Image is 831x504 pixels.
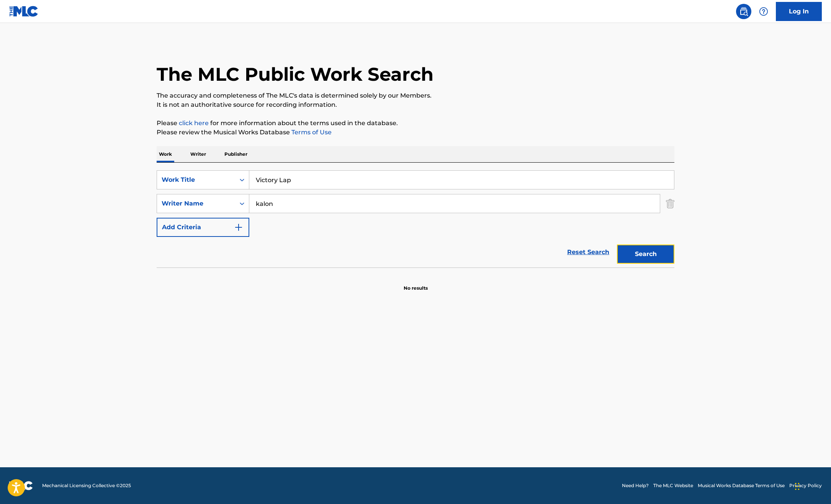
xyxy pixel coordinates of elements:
a: Reset Search [563,244,613,261]
iframe: Chat Widget [793,467,831,504]
a: Need Help? [622,482,649,489]
div: Help [756,4,771,19]
p: Please review the Musical Works Database [157,128,674,137]
a: Privacy Policy [789,482,822,489]
a: click here [179,119,209,127]
img: logo [9,481,33,490]
img: help [759,7,768,16]
img: 9d2ae6d4665cec9f34b9.svg [234,223,243,232]
a: Public Search [736,4,751,19]
p: Writer [188,146,208,162]
a: Musical Works Database Terms of Use [698,482,785,489]
img: Delete Criterion [666,194,674,213]
img: MLC Logo [9,6,39,17]
p: Work [157,146,174,162]
span: Mechanical Licensing Collective © 2025 [42,482,131,489]
div: Writer Name [162,199,231,208]
button: Search [617,245,674,264]
p: No results [404,276,428,292]
p: It is not an authoritative source for recording information. [157,100,674,109]
p: Publisher [222,146,250,162]
h1: The MLC Public Work Search [157,63,433,86]
p: The accuracy and completeness of The MLC's data is determined solely by our Members. [157,91,674,100]
a: The MLC Website [653,482,693,489]
a: Terms of Use [290,129,332,136]
div: Work Title [162,175,231,184]
form: Search Form [157,170,674,267]
button: Add Criteria [157,218,249,237]
img: search [739,7,748,16]
div: Drag [795,475,800,498]
p: Please for more information about the terms used in the database. [157,119,674,128]
a: Log In [776,2,822,21]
